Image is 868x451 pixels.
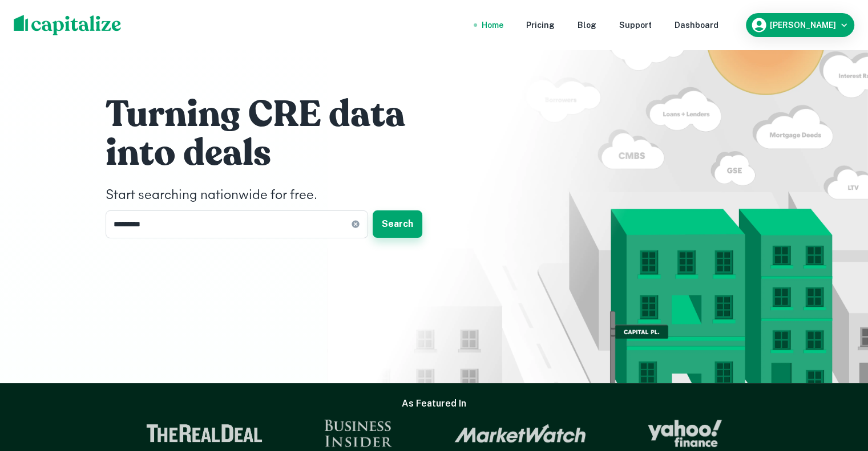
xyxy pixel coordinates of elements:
img: The Real Deal [146,424,263,442]
a: Pricing [526,19,555,31]
a: Home [482,19,503,31]
h1: into deals [106,131,448,176]
button: Search [373,210,422,238]
button: [PERSON_NAME] [746,13,854,37]
a: Dashboard [675,19,718,31]
a: Blog [578,19,596,31]
img: capitalize-logo.png [14,15,122,35]
img: Business Insider [324,420,393,447]
h6: [PERSON_NAME] [770,21,836,29]
img: Market Watch [454,424,586,443]
a: Support [619,19,652,31]
h4: Start searching nationwide for free. [106,185,448,206]
img: Yahoo Finance [648,420,722,447]
h1: Turning CRE data [106,92,448,137]
iframe: Chat Widget [811,360,868,415]
h6: As Featured In [402,397,466,411]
